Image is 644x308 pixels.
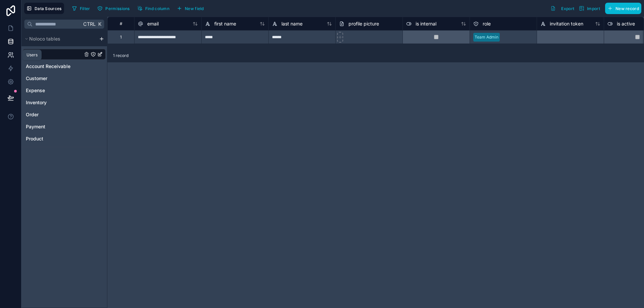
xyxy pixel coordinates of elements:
[548,3,577,14] button: Export
[69,3,93,13] button: Filter
[147,20,159,27] span: email
[416,20,436,27] span: is internal
[483,20,491,27] span: role
[83,20,96,28] span: Ctrl
[615,6,639,11] span: New record
[95,3,135,13] a: Permissions
[214,20,236,27] span: first name
[35,6,62,11] span: Data Sources
[587,6,600,11] span: Import
[617,20,635,27] span: is active
[605,3,641,14] button: New record
[113,21,129,26] div: #
[97,22,102,26] span: K
[120,35,122,40] div: 1
[602,3,641,14] a: New record
[281,20,303,27] span: last name
[577,3,602,14] button: Import
[550,20,583,27] span: invitation token
[475,34,498,40] div: Team Admin
[145,6,169,11] span: Find column
[185,6,204,11] span: New field
[24,3,64,14] button: Data Sources
[105,6,129,11] span: Permissions
[135,3,172,13] button: Find column
[113,53,128,58] span: 1 record
[561,6,574,11] span: Export
[80,6,90,11] span: Filter
[348,20,379,27] span: profile picture
[174,3,206,13] button: New field
[95,3,132,13] button: Permissions
[26,52,38,58] div: Users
